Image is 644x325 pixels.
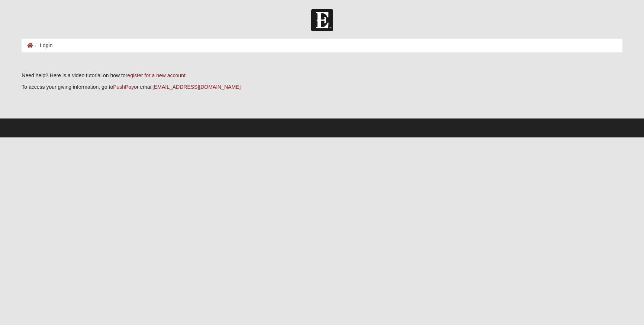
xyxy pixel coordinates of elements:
[22,72,622,79] p: Need help? Here is a video tutorial on how to .
[126,72,186,78] a: register for a new account
[152,84,241,90] a: [EMAIL_ADDRESS][DOMAIN_NAME]
[311,9,333,31] img: Church of Eleven22 Logo
[33,42,52,49] li: Login
[113,84,134,90] a: PushPay
[22,83,622,91] p: To access your giving information, go to or email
